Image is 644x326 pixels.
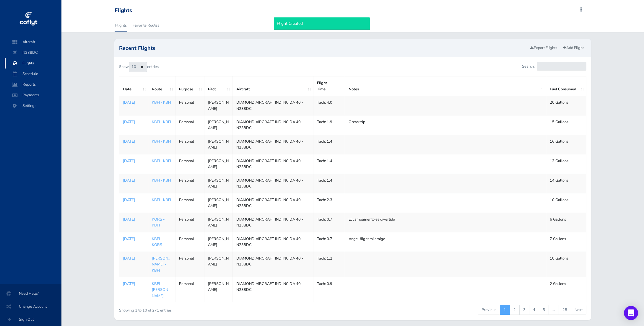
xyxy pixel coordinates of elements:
[546,115,586,135] td: 15 Gallons
[152,119,171,125] a: KBFI - KBFI
[345,213,546,232] td: El campamento es divertido
[546,232,586,252] td: 7 Gallons
[175,193,204,213] td: Personal
[345,76,546,96] th: Notes: activate to sort column ascending
[500,305,510,315] a: 1
[313,96,345,115] td: Tach: 4.0
[313,232,345,252] td: Tach: 0.7
[11,79,56,90] span: Reports
[11,90,56,100] span: Payments
[123,236,144,242] p: [DATE]
[123,281,144,287] a: [DATE]
[152,100,171,105] a: KBFI - KBFI
[546,135,586,154] td: 16 Gallons
[561,44,586,52] a: Add Flight
[123,255,144,261] a: [DATE]
[232,76,313,96] th: Aircraft: activate to sort column ascending
[313,277,345,302] td: Tach: 0.9
[152,139,171,144] a: KBFI - KBFI
[204,115,233,135] td: [PERSON_NAME]
[11,58,56,69] span: Flights
[528,44,560,52] a: Export Flights
[123,158,144,164] a: [DATE]
[119,62,159,72] label: Show entries
[152,158,171,164] a: KBFI - KBFI
[204,277,233,302] td: [PERSON_NAME]
[313,193,345,213] td: Tach: 2.3
[529,305,539,315] a: 4
[175,232,204,252] td: Personal
[7,288,54,299] span: Need Help?
[204,96,233,115] td: [PERSON_NAME]
[313,213,345,232] td: Tach: 0.7
[232,252,313,277] td: DIAMOND AIRCRAFT IND INC DA 40 - N238DC
[119,304,309,313] div: Showing 1 to 10 of 271 entries
[175,96,204,115] td: Personal
[510,305,520,315] a: 2
[546,76,586,96] th: Fuel Consumed: activate to sort column ascending
[313,174,345,193] td: Tach: 1.4
[119,76,148,96] th: Date: activate to sort column ascending
[204,213,233,232] td: [PERSON_NAME]
[345,115,546,135] td: Orcas trip
[175,115,204,135] td: Personal
[313,154,345,174] td: Tach: 1.4
[313,115,345,135] td: Tach: 1.9
[123,138,144,144] a: [DATE]
[175,213,204,232] td: Personal
[152,236,162,247] a: KBFI - KORS
[519,305,529,315] a: 3
[313,252,345,277] td: Tach: 1.2
[175,76,204,96] th: Purpose: activate to sort column ascending
[11,69,56,79] span: Schedule
[232,115,313,135] td: DIAMOND AIRCRAFT IND INC DA 40 - N238DC
[232,96,313,115] td: DIAMOND AIRCRAFT IND INC DA 40 - N238DC
[539,305,549,315] a: 5
[204,76,233,96] th: Pilot: activate to sort column ascending
[274,17,370,30] div: Flight Created
[152,178,171,183] a: KBFI - KBFI
[204,135,233,154] td: [PERSON_NAME]
[132,19,160,32] a: Favorite Routes
[123,100,144,105] a: [DATE]
[232,232,313,252] td: DIAMOND AIRCRAFT IND INC DA 40 - N238DC
[232,213,313,232] td: DIAMOND AIRCRAFT IND INC DA 40 - N238DC
[232,277,313,302] td: DIAMOND AIRCRAFT IND INC DA 40 - N238DC
[148,76,175,96] th: Route: activate to sort column ascending
[313,76,345,96] th: Flight Time: activate to sort column ascending
[123,177,144,183] a: [DATE]
[546,213,586,232] td: 6 Gallons
[123,216,144,222] a: [DATE]
[19,10,38,28] img: coflyt logo
[11,37,56,47] span: Aircraft
[7,301,54,312] span: Change Account
[232,135,313,154] td: DIAMOND AIRCRAFT IND INC DA 40 - N238DC
[123,197,144,203] a: [DATE]
[546,96,586,115] td: 20 Gallons
[115,7,132,14] div: Flights
[571,305,586,315] a: Next
[522,62,586,71] label: Search:
[129,62,147,72] select: Showentries
[624,306,638,320] div: Open Intercom Messenger
[123,119,144,125] a: [DATE]
[546,174,586,193] td: 14 Gallons
[204,232,233,252] td: [PERSON_NAME]
[232,154,313,174] td: DIAMOND AIRCRAFT IND INC DA 40 - N238DC
[204,252,233,277] td: [PERSON_NAME]
[546,252,586,277] td: 10 Gallons
[11,100,56,111] span: Settings
[313,135,345,154] td: Tach: 1.4
[345,232,546,252] td: Angel flight mi amigo
[559,305,571,315] a: 28
[152,256,170,273] a: [PERSON_NAME] - KBFI
[152,217,165,228] a: KORS - KBFI
[115,19,127,32] a: Flights
[152,281,170,299] a: KBFI - [PERSON_NAME]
